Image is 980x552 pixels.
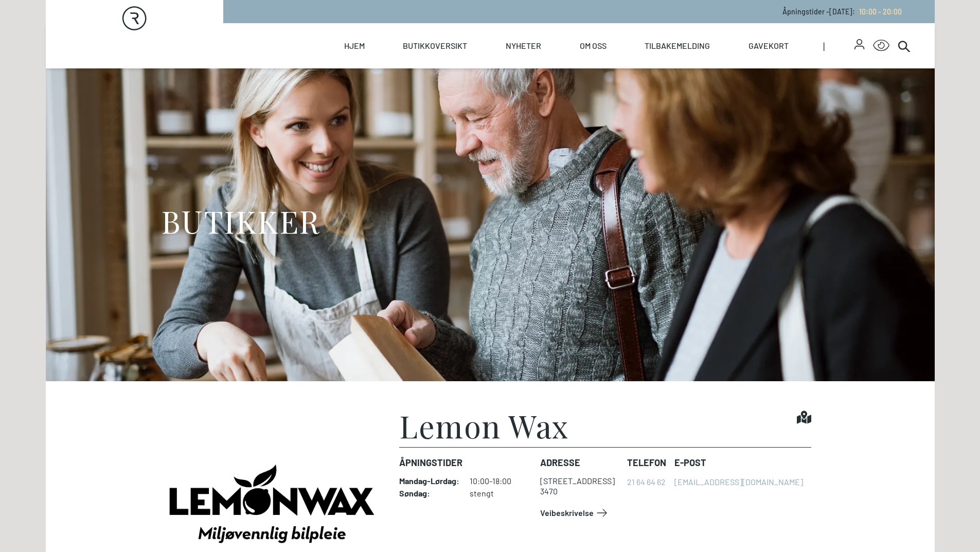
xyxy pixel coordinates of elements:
div: [STREET_ADDRESS] [540,476,615,486]
a: Tilbakemelding [645,23,710,68]
a: [EMAIL_ADDRESS][DOMAIN_NAME] [674,477,803,487]
dt: Åpningstider [399,456,532,470]
a: Hjem [344,23,365,68]
dd: 10:00-18:00 [470,476,532,486]
a: Nyheter [506,23,541,68]
dt: Adresse [540,456,619,470]
a: Veibeskrivelse [540,505,610,521]
dt: Søndag : [399,488,459,498]
a: Butikkoversikt [403,23,467,68]
span: | [823,23,855,68]
dt: Mandag - Lørdag : [399,476,459,486]
dd: stengt [470,488,532,498]
h1: BUTIKKER [161,202,320,240]
span: 3470 [540,486,558,496]
h1: Lemon Wax [399,410,569,441]
dt: Telefon [627,456,666,470]
a: 21 64 64 62 [627,477,666,487]
a: 10:00 - 20:00 [855,7,902,16]
span: 10:00 - 20:00 [859,7,902,16]
button: Open Accessibility Menu [873,38,889,54]
dt: E-post [674,456,803,470]
a: Gavekort [749,23,789,68]
a: Om oss [580,23,607,68]
span: Veibeskrivelse [540,507,594,519]
p: Åpningstider - [DATE] : [782,6,902,17]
